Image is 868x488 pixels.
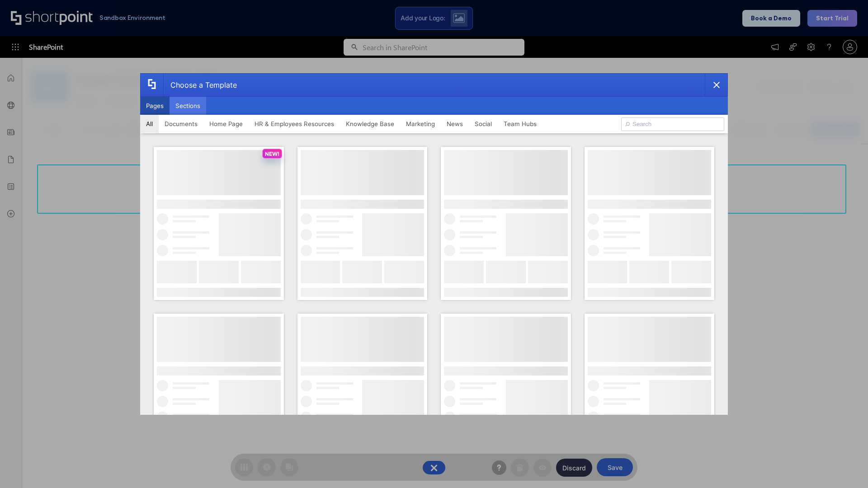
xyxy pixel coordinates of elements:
button: Team Hubs [498,115,542,133]
button: Knowledge Base [340,115,400,133]
p: NEW! [265,150,279,157]
iframe: Chat Widget [823,445,868,488]
button: News [441,115,469,133]
button: HR & Employees Resources [249,115,340,133]
button: All [140,115,159,133]
button: Home Page [203,115,249,133]
div: template selector [140,73,728,415]
button: Sections [170,97,206,115]
div: Choose a Template [163,74,237,96]
input: Search [621,117,724,131]
button: Documents [159,115,203,133]
button: Social [469,115,498,133]
button: Pages [140,97,170,115]
button: Marketing [400,115,441,133]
